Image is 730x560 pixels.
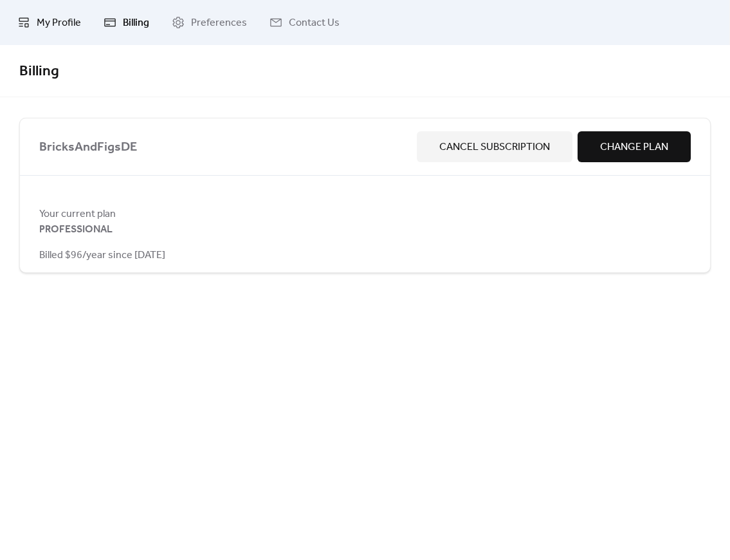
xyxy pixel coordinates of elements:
[19,57,59,86] span: Billing
[94,5,159,40] a: Billing
[39,248,165,263] span: Billed $96/year since [DATE]
[191,15,247,31] span: Preferences
[578,131,691,162] button: Change Plan
[417,131,572,162] button: Cancel Subscription
[39,222,113,238] span: PROFESSIONAL
[439,140,550,155] span: Cancel Subscription
[162,5,257,40] a: Preferences
[37,15,81,31] span: My Profile
[39,207,691,222] span: Your current plan
[289,15,340,31] span: Contact Us
[8,5,91,40] a: My Profile
[39,137,412,158] span: BricksAndFigsDE
[600,140,668,155] span: Change Plan
[123,15,149,31] span: Billing
[260,5,349,40] a: Contact Us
